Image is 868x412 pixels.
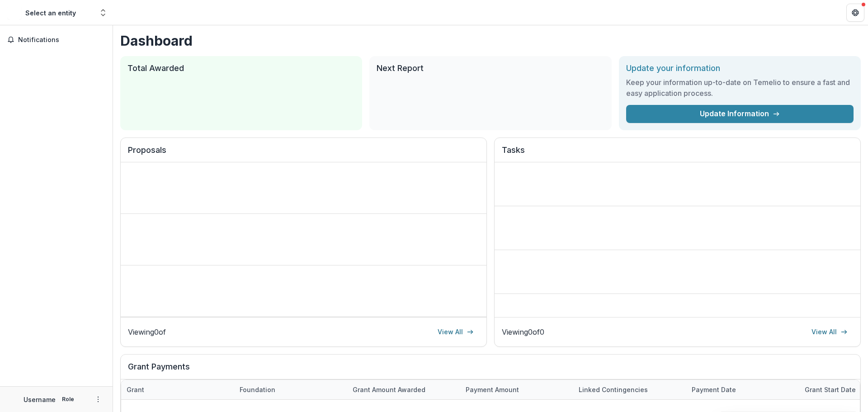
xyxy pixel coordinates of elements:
[93,394,104,405] button: More
[128,362,853,379] h2: Grant Payments
[120,33,861,49] h1: Dashboard
[25,8,76,18] div: Select an entity
[626,63,854,73] h2: Update your information
[502,327,544,337] p: Viewing 0 of 0
[806,325,853,339] a: View All
[626,105,854,123] a: Update Information
[127,63,355,73] h2: Total Awarded
[4,33,109,47] button: Notifications
[626,77,854,99] h3: Keep your information up-to-date on Temelio to ensure a fast and easy application process.
[97,4,109,22] button: Open entity switcher
[18,36,105,44] span: Notifications
[432,325,479,339] a: View All
[377,63,604,73] h2: Next Report
[59,395,77,403] p: Role
[846,4,864,22] button: Get Help
[128,327,166,337] p: Viewing 0 of
[502,145,853,162] h2: Tasks
[24,395,56,404] p: Username
[128,145,479,162] h2: Proposals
